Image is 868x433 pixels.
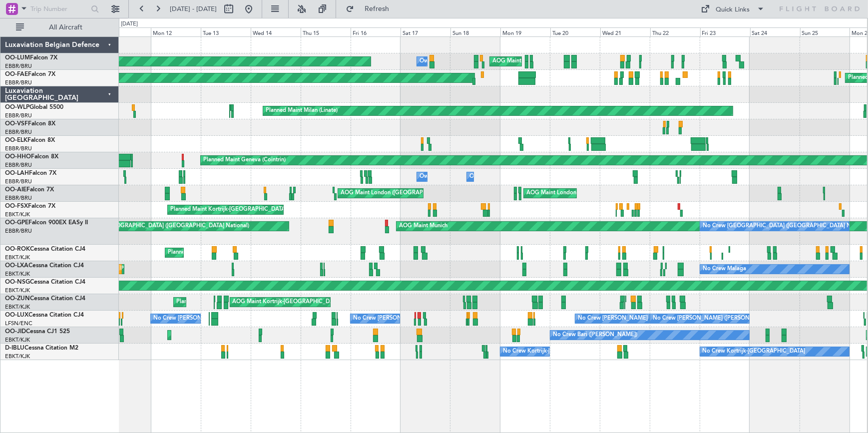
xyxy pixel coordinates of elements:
a: EBKT/KJK [5,270,30,278]
button: All Aircraft [11,19,108,35]
div: Tue 13 [201,27,251,36]
a: EBBR/BRU [5,145,32,152]
span: OO-ROK [5,246,30,252]
input: Trip Number [30,1,88,16]
a: OO-LXACessna Citation CJ4 [5,263,84,269]
a: EBBR/BRU [5,79,32,86]
a: OO-JIDCessna CJ1 525 [5,329,70,335]
div: Fri 23 [700,27,750,36]
div: Tue 20 [550,27,600,36]
div: Sat 24 [750,27,800,36]
div: AOG Maint Munich [399,219,447,234]
span: OO-FAE [5,71,28,77]
div: AOG Maint Kortrijk-[GEOGRAPHIC_DATA] [233,295,342,310]
div: AOG Maint London ([GEOGRAPHIC_DATA]) [526,186,638,201]
div: No Crew [PERSON_NAME] ([PERSON_NAME]) [153,311,273,326]
div: No Crew [PERSON_NAME] ([PERSON_NAME]) [578,311,698,326]
div: No Crew Kortrijk-[GEOGRAPHIC_DATA] [703,344,806,359]
div: AOG Maint London ([GEOGRAPHIC_DATA]) [341,186,452,201]
a: D-IBLUCessna Citation M2 [5,345,78,351]
a: OO-ELKFalcon 8X [5,137,55,143]
div: Thu 15 [301,27,351,36]
span: [DATE] - [DATE] [170,4,217,13]
div: Planned Maint [GEOGRAPHIC_DATA] ([GEOGRAPHIC_DATA] National) [120,262,301,277]
a: LFSN/ENC [5,320,32,327]
a: OO-FAEFalcon 7X [5,71,55,77]
div: Planned Maint Kortrijk-[GEOGRAPHIC_DATA] [176,295,293,310]
span: OO-LUX [5,312,28,318]
div: Sat 17 [401,27,450,36]
div: No Crew [PERSON_NAME] ([PERSON_NAME]) [653,311,773,326]
div: Sun 18 [450,27,500,36]
span: OO-ZUN [5,296,30,302]
a: OO-GPEFalcon 900EX EASy II [5,220,88,226]
span: OO-WLP [5,104,29,110]
a: OO-VSFFalcon 8X [5,121,55,127]
div: Planned Maint Kortrijk-[GEOGRAPHIC_DATA] [168,245,284,260]
a: EBBR/BRU [5,194,32,202]
div: Thu 22 [650,27,700,36]
div: Planned Maint Milan (Linate) [266,103,338,118]
a: EBBR/BRU [5,178,32,185]
div: Planned Maint Geneva (Cointrin) [203,153,286,168]
div: Owner Melsbroek Air Base [469,169,537,184]
span: OO-JID [5,329,26,335]
a: EBKT/KJK [5,353,30,360]
a: EBBR/BRU [5,128,32,136]
span: OO-GPE [5,220,28,226]
div: Wed 14 [251,27,301,36]
a: EBBR/BRU [5,161,32,169]
a: EBKT/KJK [5,211,30,218]
span: OO-ELK [5,137,27,143]
div: No Crew Malaga [703,262,746,277]
span: D-IBLU [5,345,24,351]
a: EBBR/BRU [5,112,32,119]
div: Sun 25 [800,27,850,36]
div: Planned Maint Kortrijk-[GEOGRAPHIC_DATA] [170,202,287,217]
a: OO-HHOFalcon 8X [5,154,58,160]
div: Mon 19 [500,27,550,36]
a: OO-LAHFalcon 7X [5,170,56,176]
div: No Crew Kortrijk-[GEOGRAPHIC_DATA] [503,344,606,359]
div: Fri 16 [351,27,401,36]
a: OO-ROKCessna Citation CJ4 [5,246,85,252]
span: OO-LAH [5,170,29,176]
button: Quick Links [696,1,770,17]
a: EBKT/KJK [5,303,30,311]
a: OO-ZUNCessna Citation CJ4 [5,296,85,302]
div: [DATE] [121,20,138,28]
span: OO-LUM [5,55,30,61]
div: Planned Maint [GEOGRAPHIC_DATA] ([GEOGRAPHIC_DATA] National) [68,219,249,234]
div: Sun 11 [101,27,151,36]
div: Owner Melsbroek Air Base [420,54,487,69]
a: OO-NSGCessna Citation CJ4 [5,279,85,285]
span: OO-VSF [5,121,28,127]
a: EBKT/KJK [5,254,30,261]
button: Refresh [341,1,401,17]
a: OO-LUXCessna Citation CJ4 [5,312,84,318]
span: OO-NSG [5,279,30,285]
a: OO-AIEFalcon 7X [5,187,54,193]
div: AOG Maint Melsbroek Air Base [492,54,572,69]
span: OO-HHO [5,154,31,160]
div: Mon 12 [151,27,201,36]
a: OO-LUMFalcon 7X [5,55,57,61]
a: EBKT/KJK [5,287,30,294]
div: No Crew [PERSON_NAME] ([PERSON_NAME]) [353,311,473,326]
div: Quick Links [716,5,750,15]
span: OO-LXA [5,263,28,269]
span: OO-AIE [5,187,26,193]
a: OO-WLPGlobal 5500 [5,104,63,110]
span: OO-FSX [5,203,28,209]
div: Wed 21 [600,27,650,36]
span: Refresh [356,5,398,12]
span: All Aircraft [26,24,105,31]
a: EBKT/KJK [5,336,30,344]
div: Owner Melsbroek Air Base [420,169,487,184]
a: EBBR/BRU [5,62,32,70]
div: Planned Maint Kortrijk-[GEOGRAPHIC_DATA] [170,328,287,343]
div: No Crew Bari ([PERSON_NAME]) [553,328,637,343]
a: OO-FSXFalcon 7X [5,203,55,209]
a: EBBR/BRU [5,227,32,235]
